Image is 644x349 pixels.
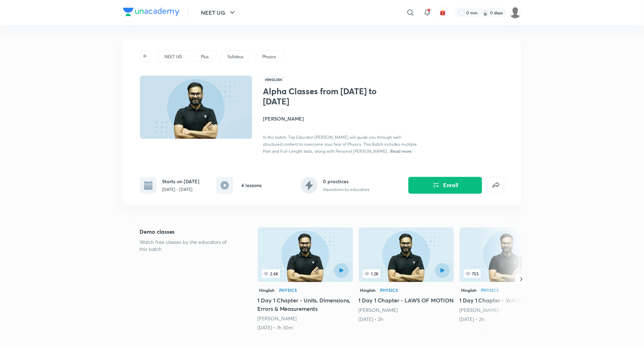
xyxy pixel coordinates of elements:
[258,296,353,313] h5: 1 Day 1 Chapter - Units, Dimensions, Errors & Measurements
[460,286,479,294] div: Hinglish
[359,296,454,304] h5: 1 Day 1 Chapter - LAWS OF MOTION
[263,115,420,122] h4: [PERSON_NAME]
[140,227,235,236] h5: Demo classes
[359,307,398,313] a: [PERSON_NAME]
[437,7,448,18] button: avatar
[258,286,277,294] div: Hinglish
[262,54,276,60] p: Physics
[262,269,280,278] span: 2.4K
[509,7,521,19] img: Siddharth Mitra
[460,227,555,323] a: 755HinglishPhysics1 Day 1 Chapter - WAVES[PERSON_NAME][DATE] • 2h
[197,6,241,20] button: NEET UG
[460,227,555,323] a: 1 Day 1 Chapter - WAVES
[263,135,417,154] span: In this batch, Top Educator [PERSON_NAME] will guide you through well-structured content to overc...
[482,9,489,16] img: streak
[123,8,179,16] img: Company Logo
[258,315,297,322] a: [PERSON_NAME]
[359,227,454,323] a: 1.2KHinglishPhysics1 Day 1 Chapter - LAWS OF MOTION[PERSON_NAME][DATE] • 2h
[363,269,380,278] span: 1.2K
[359,286,378,294] div: Hinglish
[162,186,200,193] p: [DATE] - [DATE]
[263,76,284,83] span: Hinglish
[140,239,235,253] p: Watch free classes by the educators of this batch
[258,227,353,331] a: 1 Day 1 Chapter - Units, Dimensions, Errors & Measurements
[323,178,370,185] h6: 0 practices
[261,54,277,60] a: Physics
[162,178,200,185] h6: Starts on [DATE]
[460,307,499,313] a: [PERSON_NAME]
[201,54,209,60] p: Plus
[242,182,262,189] h6: 4 lessons
[258,324,353,331] div: 17th Mar • 1h 30m
[440,9,446,16] img: avatar
[228,54,243,60] p: Syllabus
[263,86,378,107] h1: Alpha Classes from [DATE] to [DATE]
[226,54,244,60] a: Syllabus
[460,296,555,304] h5: 1 Day 1 Chapter - WAVES
[163,54,183,60] a: NEET UG
[464,269,481,278] span: 755
[460,307,555,314] div: Anubhav Shrivastava
[359,316,454,323] div: 19th Mar • 2h
[380,288,398,292] div: Physics
[138,75,253,139] img: Thumbnail
[359,227,454,323] a: 1 Day 1 Chapter - LAWS OF MOTION
[123,8,179,18] a: Company Logo
[460,316,555,323] div: 4th Apr • 2h
[279,288,297,292] div: Physics
[164,54,182,60] p: NEET UG
[323,186,370,193] p: 0 questions by educators
[408,177,482,194] button: Enroll
[258,315,353,322] div: Anubhav Shrivastava
[199,54,210,60] a: Plus
[359,307,454,314] div: Anubhav Shrivastava
[488,177,504,194] button: false
[258,227,353,331] a: 2.4KHinglishPhysics1 Day 1 Chapter - Units, Dimensions, Errors & Measurements[PERSON_NAME][DATE] ...
[391,148,412,154] span: Read more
